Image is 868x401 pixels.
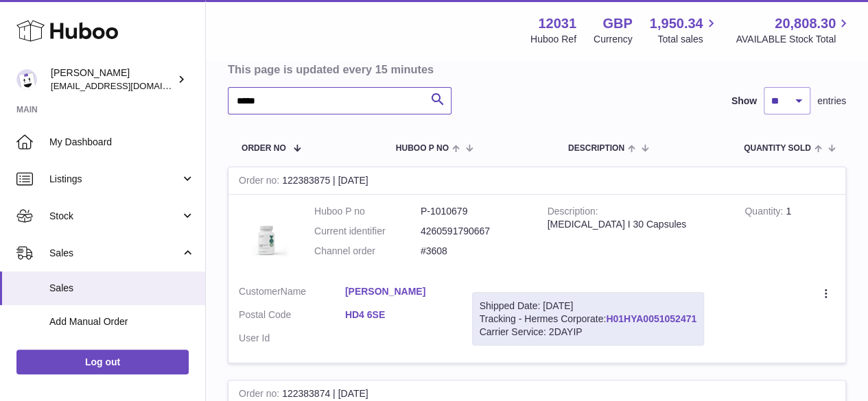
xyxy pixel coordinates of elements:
[345,285,451,298] a: [PERSON_NAME]
[744,206,786,220] strong: Quantity
[16,350,189,374] a: Log out
[49,210,180,223] span: Stock
[538,14,576,33] strong: 12031
[775,14,836,33] span: 20,808.30
[314,205,421,218] dt: Huboo P no
[421,205,527,218] dd: P-1010679
[650,14,703,33] span: 1,950.34
[480,326,696,339] div: Carrier Service: 2DAYIP
[239,205,294,260] img: 1726643696.jpg
[396,144,449,153] span: Huboo P no
[817,95,846,108] span: entries
[606,313,696,324] a: H01HYA0051052471
[594,33,633,46] div: Currency
[51,80,202,91] span: [EMAIL_ADDRESS][DOMAIN_NAME]
[744,144,811,153] span: Quantity Sold
[239,285,345,302] dt: Name
[16,69,37,90] img: internalAdmin-12031@internal.huboo.com
[49,282,195,295] span: Sales
[49,136,195,149] span: My Dashboard
[650,14,719,46] a: 1,950.34 Total sales
[421,245,527,258] dd: #3608
[568,144,624,153] span: Description
[239,286,281,297] span: Customer
[49,315,195,328] span: Add Manual Order
[228,62,843,77] h3: This page is updated every 15 minutes
[548,218,725,231] div: [MEDICAL_DATA] I 30 Capsules
[657,33,718,46] span: Total sales
[345,308,451,321] a: HD4 6SE
[480,300,696,313] div: Shipped Date: [DATE]
[239,175,282,189] strong: Order no
[228,167,845,195] div: 122383875 | [DATE]
[472,292,704,346] div: Tracking - Hermes Corporate:
[421,225,527,238] dd: 4260591790667
[239,332,345,345] dt: User Id
[736,33,852,46] span: AVAILABLE Stock Total
[602,14,632,33] strong: GBP
[734,195,845,275] td: 1
[314,225,421,238] dt: Current identifier
[49,247,180,260] span: Sales
[731,95,757,108] label: Show
[242,144,286,153] span: Order No
[239,308,345,325] dt: Postal Code
[548,206,598,220] strong: Description
[49,173,180,186] span: Listings
[530,33,576,46] div: Huboo Ref
[51,66,174,93] div: [PERSON_NAME]
[314,245,421,258] dt: Channel order
[736,14,852,46] a: 20,808.30 AVAILABLE Stock Total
